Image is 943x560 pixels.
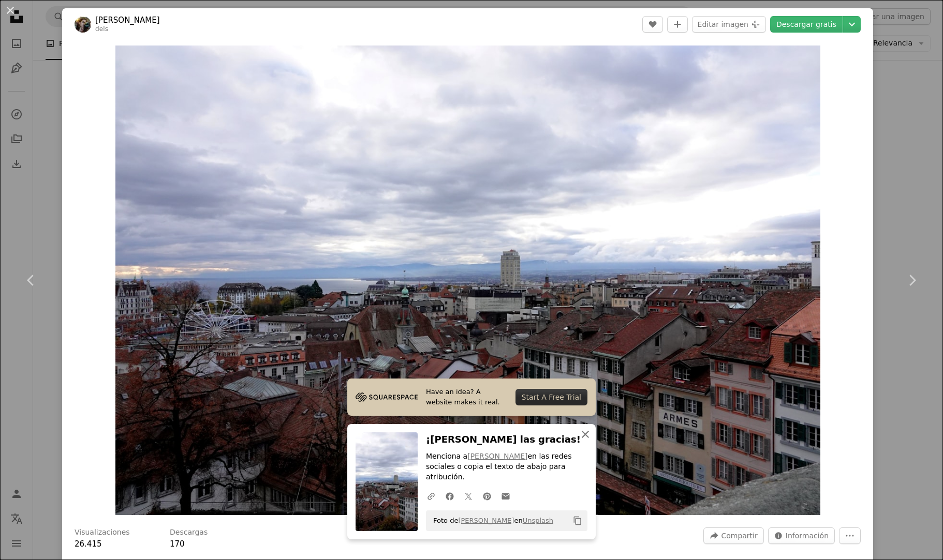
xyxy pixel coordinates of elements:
span: 170 [170,539,185,549]
img: Una vista de una ciudad desde lo alto de un edificio [115,46,820,515]
a: Comparte en Pinterest [478,486,496,506]
a: [PERSON_NAME] [95,15,160,25]
button: Añade a la colección [667,16,688,33]
button: Me gusta [642,16,663,33]
h3: Descargas [170,527,208,538]
h3: Visualizaciones [75,527,130,538]
span: Foto de en [428,512,553,529]
a: Comparte en Twitter [459,486,478,506]
span: Have an idea? A website makes it real. [426,387,507,407]
button: Editar imagen [692,16,766,33]
button: Más acciones [839,527,861,544]
img: Ve al perfil de Delia Giandeini [75,16,91,33]
a: Unsplash [523,517,553,524]
a: Comparte por correo electrónico [496,486,515,506]
button: Copiar al portapapeles [569,512,586,529]
img: file-1705255347840-230a6ab5bca9image [356,389,418,405]
p: Menciona a en las redes sociales o copia el texto de abajo para atribución. [426,451,587,482]
a: Have an idea? A website makes it real.Start A Free Trial [347,379,596,416]
a: [PERSON_NAME] [467,452,527,460]
button: Compartir esta imagen [703,527,763,544]
span: 26.415 [75,539,102,549]
span: Compartir [721,528,757,543]
button: Elegir el tamaño de descarga [843,16,861,33]
a: [PERSON_NAME] [458,517,514,524]
button: Ampliar en esta imagen [115,46,820,515]
button: Estadísticas sobre esta imagen [768,527,835,544]
a: Comparte en Facebook [440,486,459,506]
a: dels [95,25,108,33]
div: Start A Free Trial [515,389,587,405]
span: Información [786,528,829,543]
a: Siguiente [881,231,943,330]
h3: ¡[PERSON_NAME] las gracias! [426,432,587,447]
a: Descargar gratis [770,16,843,33]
